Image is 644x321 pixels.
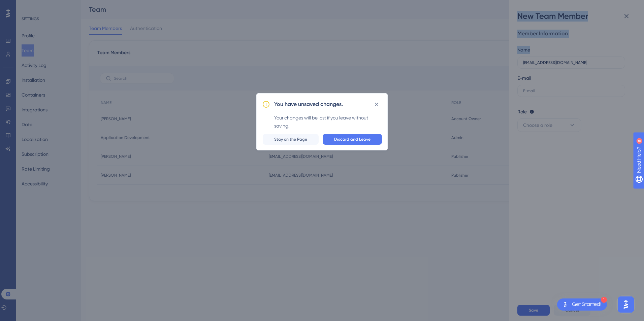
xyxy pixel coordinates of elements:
[572,301,602,308] div: Get Started!
[557,298,607,311] div: Open Get Started! checklist, remaining modules: 1
[561,300,569,309] img: launcher-image-alternative-text
[16,2,42,10] span: Need Help?
[334,137,371,142] span: Discard and Leave
[274,137,307,142] span: Stay on the Page
[47,3,49,9] div: 8
[274,114,382,130] div: Your changes will be lost if you leave without saving.
[616,294,636,315] iframe: UserGuiding AI Assistant Launcher
[274,100,343,108] h2: You have unsaved changes.
[601,297,607,303] div: 1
